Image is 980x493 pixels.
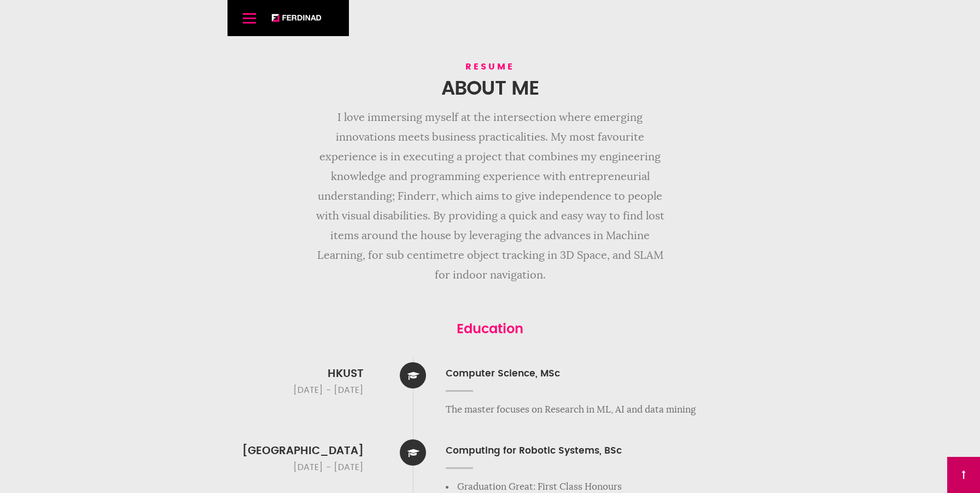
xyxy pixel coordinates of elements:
[947,457,980,493] a: Back to Top
[233,443,364,459] h3: [GEOGRAPHIC_DATA]
[446,366,747,392] h4: Computer Science, MSc
[243,18,256,19] span: Menu
[310,77,670,101] h1: ABOUT ME
[446,402,747,418] p: The master focuses on Research in ML, AI and data mining
[310,59,670,75] h5: Resume
[233,366,364,382] h3: HKUST
[446,443,747,469] h4: Computing for Robotic Systems, BSc
[233,382,364,398] p: [DATE] - [DATE]
[310,108,670,285] p: I love immersing myself at the intersection where emerging innovations meets business practicalit...
[233,321,747,338] h2: Education
[233,459,364,475] p: [DATE] - [DATE]
[271,14,322,22] a: [PERSON_NAME]
[238,7,260,29] a: Menu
